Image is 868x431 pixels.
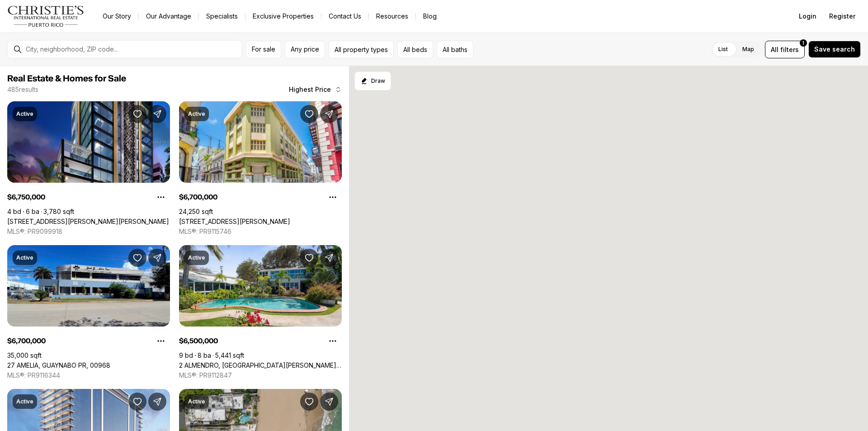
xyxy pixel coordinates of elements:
[711,41,735,57] label: List
[300,105,318,123] button: Save Property: 251/253 TETUAN ST
[320,249,338,267] button: Share Property
[7,218,169,226] a: 1350 WILSON AVENUE #10-11-W, SAN JUAN PR, 00907
[16,398,33,405] p: Active
[354,71,391,90] button: Start drawing
[320,393,338,411] button: Share Property
[128,105,146,123] button: Save Property: 1350 WILSON AVENUE #10-11-W
[128,393,146,411] button: Save Property: 1149 ASHFORD AVENUE VANDERBILT RESIDENCES #1003
[397,41,433,58] button: All beds
[802,39,804,47] span: 1
[300,249,318,267] button: Save Property: 2 ALMENDRO
[7,5,85,27] img: logo
[829,13,855,20] span: Register
[735,41,761,57] label: Map
[245,10,321,23] a: Exclusive Properties
[148,249,166,267] button: Share Property
[128,249,146,267] button: Save Property: 27 AMELIA
[799,13,816,20] span: Login
[152,188,170,206] button: Property options
[780,45,799,54] span: filters
[252,46,275,53] span: For sale
[824,7,861,25] button: Register
[179,218,290,226] a: 251/253 TETUAN ST, SAN JUAN PR, 00901
[179,361,342,369] a: 2 ALMENDRO, SAN JUAN PR, 00913
[808,41,861,58] button: Save search
[139,10,198,23] a: Our Advantage
[188,254,205,261] p: Active
[765,41,805,58] button: Allfilters1
[246,41,281,58] button: For sale
[152,332,170,350] button: Property options
[793,7,822,25] button: Login
[148,393,166,411] button: Share Property
[16,110,33,118] p: Active
[321,10,368,23] button: Contact Us
[814,46,855,53] span: Save search
[291,46,319,53] span: Any price
[188,110,205,118] p: Active
[416,10,444,23] a: Blog
[199,10,245,23] a: Specialists
[300,393,318,411] button: Save Property: 2021 CALLE ITALIA
[188,398,205,405] p: Active
[95,10,138,23] a: Our Story
[148,105,166,123] button: Share Property
[285,41,325,58] button: Any price
[771,45,778,54] span: All
[324,188,342,206] button: Property options
[320,105,338,123] button: Share Property
[369,10,415,23] a: Resources
[7,74,126,83] span: Real Estate & Homes for Sale
[437,41,473,58] button: All baths
[324,332,342,350] button: Property options
[7,86,38,93] p: 485 results
[289,86,331,93] span: Highest Price
[329,41,394,58] button: All property types
[16,254,33,261] p: Active
[7,361,110,369] a: 27 AMELIA, GUAYNABO PR, 00968
[283,81,347,99] button: Highest Price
